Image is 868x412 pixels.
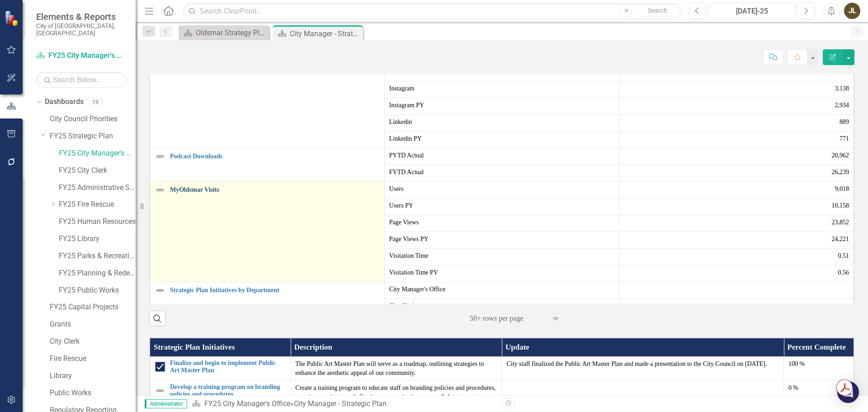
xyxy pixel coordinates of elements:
[619,114,854,131] td: Double-Click to Edit
[295,384,497,402] p: Create a training program to educate staff on branding policies and procedures, ensuring consiste...
[384,114,619,131] td: Double-Click to Edit
[59,199,136,210] a: FY25 Fire Rescue
[389,168,614,177] span: FYTD Actual
[5,10,20,26] img: ClearPoint Strategy
[150,381,291,405] td: Double-Click to Edit Right Click for Context Menu
[840,134,849,143] span: 771
[50,319,136,330] a: Grants
[290,28,361,39] div: City Manager - Strategic Plan
[506,360,779,369] p: City staff finalized the Public Art Master Plan and made a presentation to the City Council on [D...
[635,5,680,17] button: Search
[155,385,165,396] img: Not Defined
[50,131,136,142] a: FY25 Strategic Plan
[835,185,849,194] span: 9,018
[389,285,614,294] span: City Manager's Office
[36,11,127,22] span: Elements & Reports
[59,285,136,296] a: FY25 Public Works
[50,114,136,124] a: City Council Priorities
[36,22,127,37] small: City of [GEOGRAPHIC_DATA], [GEOGRAPHIC_DATA]
[788,360,849,369] div: 100 %
[502,381,784,405] td: Double-Click to Edit
[832,151,849,160] span: 20,962
[708,3,795,19] button: [DATE]-25
[619,81,854,98] td: Double-Click to Edit
[50,302,136,313] a: FY25 Capital Projects
[384,248,619,265] td: Double-Click to Edit
[389,235,614,244] span: Page Views PY
[155,185,165,195] img: Not Defined
[59,183,136,193] a: FY25 Administrative Services
[384,81,619,98] td: Double-Click to Edit
[832,201,849,210] span: 10,158
[832,235,849,244] span: 24,221
[844,3,860,19] button: JL
[59,217,136,227] a: FY25 Human Resources
[389,118,614,127] span: Linkedin
[150,181,384,282] td: Double-Click to Edit Right Click for Context Menu
[784,381,854,405] td: Double-Click to Edit
[170,186,380,193] a: MyOldsmar Visits
[389,201,614,210] span: Users PY
[840,118,849,127] span: 889
[619,248,854,265] td: Double-Click to Edit
[50,354,136,364] a: Fire Rescue
[389,251,614,260] span: Visitation Time
[183,3,682,19] input: Search ClearPoint...
[155,361,165,372] img: Completed
[50,388,136,398] a: Public Works
[712,6,792,17] div: [DATE]-25
[59,166,136,176] a: FY25 City Clerk
[36,51,127,61] a: FY25 City Manager's Office
[45,97,84,107] a: Dashboards
[502,357,784,381] td: Double-Click to Edit
[88,98,103,106] div: 19
[384,215,619,232] td: Double-Click to Edit
[784,357,854,381] td: Double-Click to Edit
[389,268,614,277] span: Visitation Time PY
[295,360,497,378] p: The Public Art Master Plan will serve as a roadmap, outlining strategies to enhance the aesthetic...
[170,384,286,398] a: Develop a training program on branding policies and procedures
[832,218,849,227] span: 23,852
[170,287,380,294] a: Strategic Plan Initiatives by Department
[192,399,495,409] div: »
[838,251,849,260] span: 0.51
[59,148,136,159] a: FY25 City Manager's Office
[150,148,384,181] td: Double-Click to Edit Right Click for Context Menu
[291,357,502,381] td: Double-Click to Edit
[389,218,614,227] span: Page Views
[788,384,849,393] div: 0 %
[155,285,165,296] img: Not Defined
[50,371,136,381] a: Library
[145,399,187,408] span: Administrator
[50,336,136,347] a: City Clerk
[389,302,614,311] span: City Clerk
[389,185,614,194] span: Users
[838,268,849,277] span: 0.56
[196,27,267,38] div: Oldsmar Strategy Plan
[384,181,619,198] td: Double-Click to Edit
[389,84,614,93] span: Instagram
[181,27,267,38] a: Oldsmar Strategy Plan
[155,151,165,162] img: Not Defined
[619,215,854,232] td: Double-Click to Edit
[389,151,614,160] span: PYTD Actual
[36,72,127,88] input: Search Below...
[170,153,380,160] a: Podcast Downloads
[384,298,619,315] td: Double-Click to Edit
[150,357,291,381] td: Double-Click to Edit Right Click for Context Menu
[648,7,667,14] span: Search
[170,360,286,374] a: Finalize and begin to implement Public Art Master Plan
[835,84,849,93] span: 3,138
[204,399,290,408] a: FY25 City Manager's Office
[59,268,136,279] a: FY25 Planning & Redevelopment
[389,134,614,143] span: Linkedin PY
[619,181,854,198] td: Double-Click to Edit
[389,101,614,110] span: Instagram PY
[59,251,136,261] a: FY25 Parks & Recreation
[59,234,136,244] a: FY25 Library
[835,101,849,110] span: 2,934
[291,381,502,405] td: Double-Click to Edit
[384,282,619,298] td: Double-Click to Edit
[832,168,849,177] span: 26,239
